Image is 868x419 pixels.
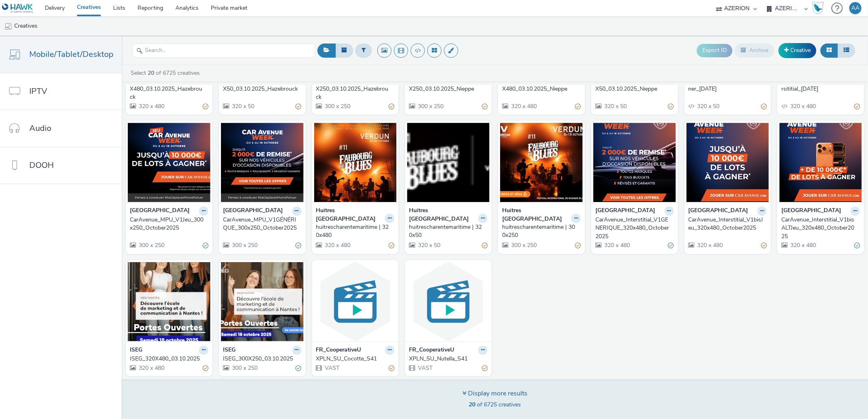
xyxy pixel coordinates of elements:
span: IPTV [29,85,47,97]
a: XPLN_SU_Nutella_S41 [409,355,488,363]
img: Hawk Academy [812,2,824,15]
strong: ISEG [130,346,142,355]
a: JMTAlimentationAnimale_300X250_03.10.2025_Hazebrouck [316,76,395,101]
div: Valid [296,241,302,250]
div: CarAvenue_Interstitial_V1bisALTJeu_320x480_October2025 [781,216,857,241]
div: Partially valid [854,102,860,111]
span: 300 x 250 [138,241,164,249]
img: CarAvenue_Interstitial_V1bisALTJeu_320x480_October2025 visual [779,123,862,202]
img: XPLN_SU_Cocotte_S41 visual [314,262,397,341]
span: 300 x 250 [231,241,258,249]
img: ISEG_300X250_03.10.2025 visual [221,262,304,341]
div: Valid [203,241,208,250]
a: huitrescharentemaritime | 320x480 [316,223,395,240]
a: XPLN_SU_Cocotte_S41 [316,355,395,363]
img: CarAvenue_Interstitial_V1bisJeu_320x480_October2025 visual [687,123,769,202]
strong: [GEOGRAPHIC_DATA] [130,206,190,216]
img: CarAvenue_MPU_V1Jeu_300x250_October2025 visual [128,123,210,202]
div: Partially valid [482,364,488,373]
div: Display more results [462,389,527,398]
div: XPLN_SU_Nutella_S41 [409,355,484,363]
span: 320 x 480 [324,241,351,249]
span: 300 x 250 [231,364,258,372]
span: 320 x 480 [603,241,630,249]
span: 320 x 50 [697,102,720,110]
a: Creative [778,43,816,58]
div: Partially valid [389,364,394,373]
strong: FR_CooperativeU [316,346,361,355]
div: Valid [668,241,674,250]
div: CarAvenue_Interstitial_V1bisJeu_320x480_October2025 [689,216,764,232]
div: CarAvenue_Interstitial_V1GENERIQUE_320x480_October2025 [595,216,671,241]
div: Partially valid [575,102,581,111]
a: Select of 6725 creatives [130,69,203,77]
strong: Huitres [GEOGRAPHIC_DATA] [316,206,383,223]
div: Partially valid [203,102,208,111]
img: XPLN_SU_Nutella_S41 visual [407,262,490,341]
span: 300 x 250 [417,102,444,110]
a: ISEG_320X480_03.10.2025 [130,355,208,363]
span: 320 x 480 [697,241,723,249]
img: huitrescharentemaritime | 320x480 visual [314,123,397,202]
strong: 20 [469,401,475,408]
div: AA [851,2,859,14]
div: CarAvenue_MPU_V1GÉNÉRIQUE_300x250_October2025 [223,216,298,232]
a: JMTAlimentationAnimale_320X480_03.10.2025_Hazebrouck [130,76,208,101]
div: huitrescharentemaritime | 320x480 [316,223,391,240]
span: 320 x 480 [789,102,816,110]
div: XPLN_SU_Cocotte_S41 [316,355,391,363]
a: Hawk Academy [812,2,827,15]
img: mobile [4,22,12,30]
a: CarAvenue_MPU_V1Jeu_300x250_October2025 [130,216,208,232]
button: Table [837,43,855,57]
div: Partially valid [668,102,674,111]
span: Audio [29,122,51,134]
span: VAST [324,364,340,372]
div: ISEG_300X250_03.10.2025 [223,355,298,363]
span: 320 x 50 [603,102,627,110]
span: 320 x 480 [138,102,164,110]
div: ISEG_320X480_03.10.2025 [130,355,205,363]
img: undefined Logo [2,3,33,13]
img: CarAvenue_MPU_V1GÉNÉRIQUE_300x250_October2025 visual [221,123,304,202]
a: CarAvenue_Interstitial_V1bisJeu_320x480_October2025 [689,216,767,232]
strong: 20 [148,69,154,77]
div: huitrescharentemaritime | 320x50 [409,223,484,240]
a: CarAvenue_MPU_V1GÉNÉRIQUE_300x250_October2025 [223,216,302,232]
a: ISEG_300X250_03.10.2025 [223,355,302,363]
div: Partially valid [575,241,581,250]
strong: [GEOGRAPHIC_DATA] [595,206,655,216]
div: Valid [296,364,302,373]
span: 320 x 480 [789,241,816,249]
button: Export ID [697,44,732,57]
img: ISEG_320X480_03.10.2025 visual [128,262,210,341]
button: Archive [735,43,774,57]
a: CarAvenue_Interstitial_V1GENERIQUE_320x480_October2025 [595,216,674,241]
strong: [GEOGRAPHIC_DATA] [781,206,841,216]
a: huitrescharentemaritime | 320x50 [409,223,488,240]
span: 320 x 50 [231,102,254,110]
strong: Huitres [GEOGRAPHIC_DATA] [502,206,569,223]
div: Partially valid [389,102,394,111]
span: 320 x 480 [510,102,537,110]
div: Partially valid [389,241,394,250]
div: Partially valid [482,241,488,250]
strong: FR_CooperativeU [409,346,454,355]
div: Partially valid [761,241,767,250]
div: huitrescharentemaritime | 300x250 [502,223,577,240]
div: Partially valid [761,102,767,111]
span: DOOH [29,159,54,171]
div: Valid [854,241,860,250]
span: of 6725 creatives [469,401,521,408]
div: Partially valid [482,102,488,111]
img: CarAvenue_Interstitial_V1GENERIQUE_320x480_October2025 visual [593,123,676,202]
strong: [GEOGRAPHIC_DATA] [689,206,748,216]
div: Partially valid [203,364,208,373]
strong: Huitres [GEOGRAPHIC_DATA] [409,206,476,223]
span: VAST [417,364,433,372]
span: Mobile/Tablet/Desktop [29,48,114,60]
span: 300 x 250 [510,241,537,249]
span: 300 x 250 [324,102,351,110]
img: huitrescharentemaritime | 320x50 visual [407,123,490,202]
